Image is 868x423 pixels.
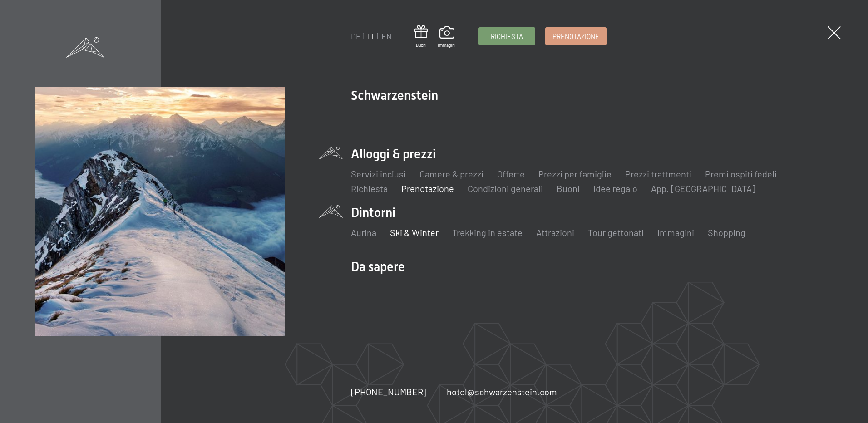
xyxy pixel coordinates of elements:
a: Tour gettonati [588,227,644,238]
span: Immagini [438,42,456,48]
a: Attrazioni [536,227,574,238]
a: [PHONE_NUMBER] [351,385,427,398]
a: Prenotazione [401,183,454,194]
a: Prezzi trattmenti [625,168,691,179]
a: Buoni [557,183,580,194]
span: Richiesta [491,32,523,41]
a: Idee regalo [593,183,637,194]
a: IT [368,31,375,41]
a: Shopping [708,227,745,238]
a: Immagini [657,227,694,238]
a: Offerte [497,168,525,179]
a: Trekking in estate [452,227,523,238]
a: Camere & prezzi [419,168,483,179]
a: hotel@schwarzenstein.com [447,385,557,398]
a: Aurina [351,227,376,238]
a: Prezzi per famiglie [538,168,612,179]
a: Servizi inclusi [351,168,406,179]
a: DE [351,31,361,41]
a: EN [381,31,392,41]
a: Prenotazione [546,28,606,45]
a: Condizioni generali [468,183,543,194]
a: App. [GEOGRAPHIC_DATA] [651,183,755,194]
span: [PHONE_NUMBER] [351,386,427,397]
a: Immagini [438,26,456,48]
a: Richiesta [351,183,388,194]
a: Ski & Winter [390,227,439,238]
span: Buoni [414,42,428,48]
a: Premi ospiti fedeli [705,168,777,179]
a: Richiesta [479,28,535,45]
a: Buoni [414,25,428,48]
span: Prenotazione [552,32,599,41]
